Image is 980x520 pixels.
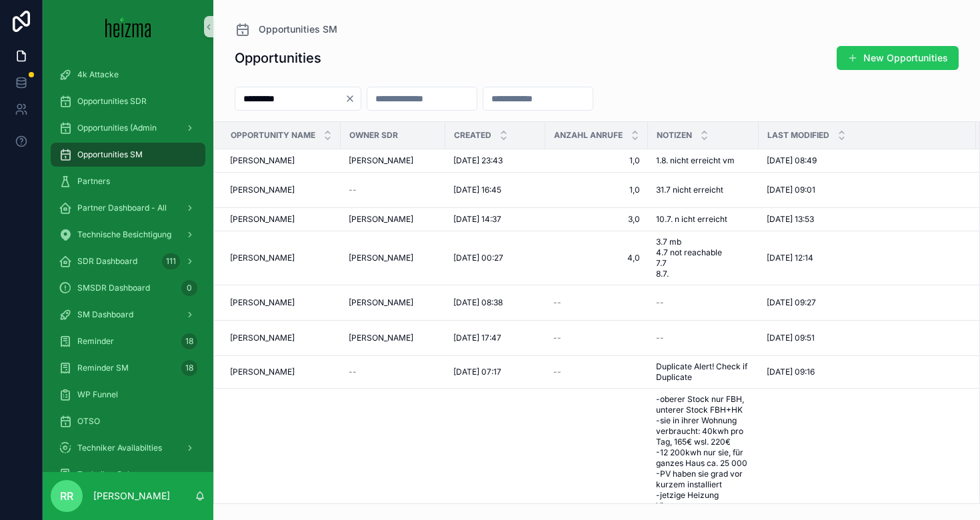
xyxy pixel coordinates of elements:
[235,49,321,67] h1: Opportunities
[767,214,968,225] a: [DATE] 13:53
[553,155,640,166] a: 1,0
[553,367,640,377] a: --
[181,280,197,296] div: 0
[77,443,162,453] span: Techniker Availabilties
[77,176,110,187] span: Partners
[162,253,180,269] div: 111
[349,214,437,225] a: [PERSON_NAME]
[837,46,959,70] button: New Opportunities
[349,333,437,343] a: [PERSON_NAME]
[453,367,501,377] span: [DATE] 07:17
[77,96,147,107] span: Opportunities SDR
[349,253,413,263] span: [PERSON_NAME]
[453,253,537,263] a: [DATE] 00:27
[259,23,337,36] span: Opportunities SM
[553,185,640,195] a: 1,0
[349,253,437,263] a: [PERSON_NAME]
[767,185,815,195] span: [DATE] 09:01
[553,297,640,308] a: --
[349,185,437,195] a: --
[656,214,751,225] a: 10.7. n icht erreicht
[767,130,829,141] span: Last Modified
[656,185,751,195] a: 31.7 nicht erreicht
[230,155,295,166] span: [PERSON_NAME]
[230,333,333,343] a: [PERSON_NAME]
[51,223,205,247] a: Technische Besichtigung
[349,130,398,141] span: Owner SDR
[453,367,537,377] a: [DATE] 07:17
[51,249,205,273] a: SDR Dashboard111
[767,253,968,263] a: [DATE] 12:14
[453,214,537,225] a: [DATE] 14:37
[51,303,205,327] a: SM Dashboard
[51,329,205,353] a: Reminder18
[51,63,205,87] a: 4k Attacke
[77,123,157,133] span: Opportunities (Admin
[657,130,692,141] span: Notizen
[453,155,503,166] span: [DATE] 23:43
[230,297,295,308] span: [PERSON_NAME]
[553,253,640,263] a: 4,0
[51,356,205,380] a: Reminder SM18
[230,214,295,225] span: [PERSON_NAME]
[453,333,501,343] span: [DATE] 17:47
[454,130,491,141] span: Created
[349,185,357,195] span: --
[230,185,295,195] span: [PERSON_NAME]
[77,203,167,213] span: Partner Dashboard - All
[181,333,197,349] div: 18
[349,155,413,166] span: [PERSON_NAME]
[656,237,751,279] span: 3.7 mb 4.7 not reachable 7.7 8.7.
[349,297,437,308] a: [PERSON_NAME]
[77,256,137,267] span: SDR Dashboard
[51,116,205,140] a: Opportunities (Admin
[181,360,197,376] div: 18
[349,367,357,377] span: --
[230,333,295,343] span: [PERSON_NAME]
[767,367,815,377] span: [DATE] 09:16
[51,463,205,487] a: Techniker Ruleset
[767,297,816,308] span: [DATE] 09:27
[51,143,205,167] a: Opportunities SM
[235,21,337,37] a: Opportunities SM
[767,367,968,377] a: [DATE] 09:16
[453,155,537,166] a: [DATE] 23:43
[656,333,664,343] span: --
[656,361,751,383] span: Duplicate Alert! Check if Duplicate
[349,297,413,308] span: [PERSON_NAME]
[656,155,735,166] span: 1.8. nicht erreicht vm
[349,333,413,343] span: [PERSON_NAME]
[553,297,561,308] span: --
[77,309,133,320] span: SM Dashboard
[656,214,727,225] span: 10.7. n icht erreicht
[453,297,537,308] a: [DATE] 08:38
[77,363,129,373] span: Reminder SM
[767,214,814,225] span: [DATE] 13:53
[77,149,143,160] span: Opportunities SM
[767,333,968,343] a: [DATE] 09:51
[656,297,751,308] a: --
[349,214,413,225] span: [PERSON_NAME]
[767,333,815,343] span: [DATE] 09:51
[453,214,501,225] span: [DATE] 14:37
[553,214,640,225] a: 3,0
[77,469,145,480] span: Techniker Ruleset
[51,169,205,193] a: Partners
[105,16,151,37] img: App logo
[77,69,119,80] span: 4k Attacke
[453,333,537,343] a: [DATE] 17:47
[230,367,295,377] span: [PERSON_NAME]
[230,155,333,166] a: [PERSON_NAME]
[767,297,968,308] a: [DATE] 09:27
[77,336,114,347] span: Reminder
[349,367,437,377] a: --
[51,196,205,220] a: Partner Dashboard - All
[51,436,205,460] a: Techniker Availabilties
[93,489,170,503] p: [PERSON_NAME]
[767,155,817,166] span: [DATE] 08:49
[231,130,315,141] span: Opportunity Name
